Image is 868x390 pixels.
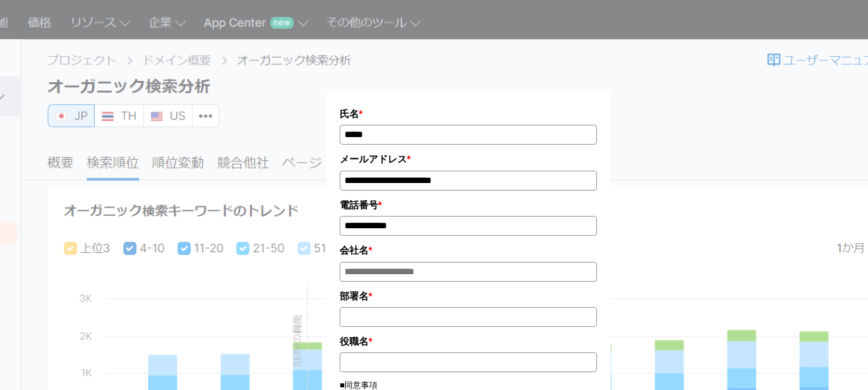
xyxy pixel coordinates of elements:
[340,106,597,121] label: 氏名
[340,243,597,258] label: 会社名
[340,151,597,167] label: メールアドレス
[340,334,597,349] label: 役職名
[340,197,597,212] label: 電話番号
[340,289,597,304] label: 部署名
